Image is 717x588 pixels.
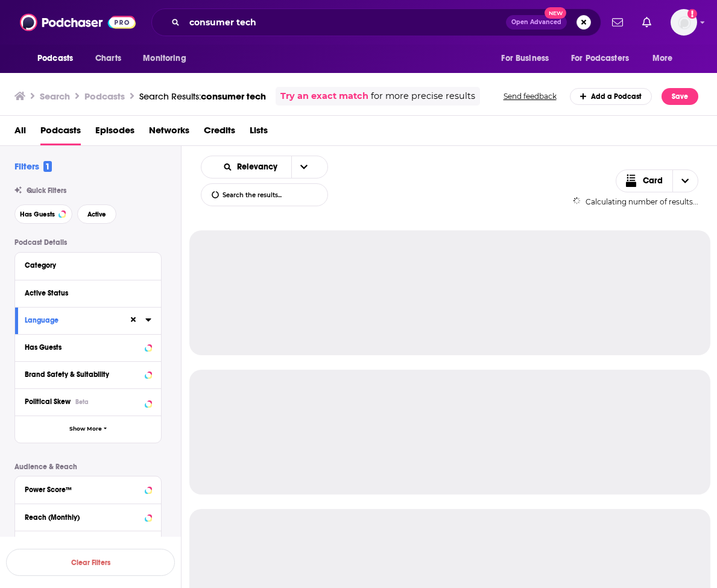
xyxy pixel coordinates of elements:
div: Search podcasts, credits, & more... [151,8,601,36]
button: open menu [563,47,646,70]
button: open menu [212,163,291,171]
a: Credits [204,121,235,145]
a: Episodes [95,121,134,145]
p: Audience & Reach [14,463,162,471]
span: New [545,7,566,19]
button: open menu [29,47,89,70]
div: Search Results: [139,90,266,102]
span: Political Skew [25,397,71,406]
a: Search Results:consumer tech [139,90,266,102]
a: Lists [250,121,268,145]
button: Send feedback [500,91,560,101]
button: Active [77,204,116,224]
button: Open AdvancedNew [506,15,567,30]
button: open menu [134,47,201,70]
span: Podcasts [37,50,73,67]
svg: Add a profile image [687,9,697,19]
img: User Profile [671,9,697,36]
span: Logged in as Society22 [671,9,697,36]
span: For Business [501,50,549,67]
div: Calculating number of results... [573,197,699,206]
button: open menu [291,156,317,178]
button: Language [25,312,128,327]
input: Search podcasts, credits, & more... [185,13,506,32]
span: Active [87,211,106,218]
button: open menu [644,47,688,70]
button: Has Guests [25,340,151,355]
span: for more precise results [371,89,475,103]
button: Has Guests [14,204,72,224]
a: Show notifications dropdown [607,12,628,33]
a: Try an exact match [280,89,368,103]
h2: Filters [14,160,52,172]
button: Active Status [25,285,151,300]
div: Category [25,261,144,270]
h3: Search [40,90,70,102]
button: Political SkewBeta [25,394,151,409]
a: Networks [149,121,189,145]
div: Beta [75,398,89,406]
button: Category [25,258,151,273]
h2: Choose List sort [201,156,328,179]
span: Has Guests [20,211,55,218]
span: Charts [95,50,121,67]
span: consumer tech [201,90,266,102]
span: 1 [43,161,52,172]
div: Has Guests [25,343,141,352]
button: open menu [493,47,564,70]
span: Card [643,177,663,185]
span: Open Advanced [511,19,561,25]
button: Power Score™ [25,481,151,496]
button: Save [662,88,698,105]
button: Show profile menu [671,9,697,36]
button: Show More [15,416,161,443]
div: Reach (Monthly) [25,513,141,522]
span: Monitoring [143,50,186,67]
div: Language [25,316,121,324]
span: Quick Filters [27,186,66,195]
button: Brand Safety & Suitability [25,367,151,382]
div: Brand Safety & Suitability [25,370,141,379]
p: Podcast Details [14,238,162,247]
span: For Podcasters [571,50,629,67]
a: Add a Podcast [570,88,652,105]
button: Choose View [616,169,699,192]
a: Show notifications dropdown [637,12,656,33]
span: Relevancy [237,163,282,171]
span: Show More [69,426,102,432]
span: More [652,50,673,67]
div: Active Status [25,289,144,297]
a: Podcasts [40,121,81,145]
button: Reach (Monthly) [25,509,151,524]
a: Charts [87,47,128,70]
div: Power Score™ [25,485,141,494]
a: All [14,121,26,145]
h3: Podcasts [84,90,125,102]
img: Podchaser - Follow, Share and Rate Podcasts [20,11,136,34]
button: Clear Filters [6,549,175,576]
